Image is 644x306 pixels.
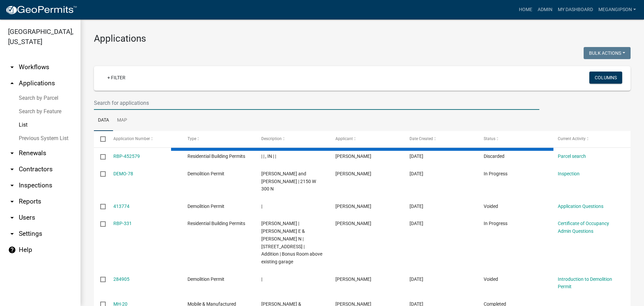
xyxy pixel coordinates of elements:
[261,221,322,264] span: Kristin Clingaman | Clingaman, Jacob E & Kristin N | 1567 S 400 W Peru, IN 46970 | Addition | Bon...
[558,154,586,159] a: Parcel search
[181,131,255,147] datatable-header-cell: Type
[102,72,131,84] a: + Filter
[335,276,371,282] span: Destiny Clingaman
[329,131,403,147] datatable-header-cell: Applicant
[410,204,423,209] span: 04/30/2025
[410,154,423,159] span: 07/21/2025
[187,204,224,209] span: Demolition Permit
[187,136,196,141] span: Type
[187,154,245,159] span: Residential Building Permits
[8,181,16,189] i: arrow_drop_down
[113,136,150,141] span: Application Number
[484,171,507,176] span: In Progress
[113,204,129,209] a: 413774
[261,204,262,209] span: |
[335,221,371,226] span: Kristin Clingaman
[8,63,16,71] i: arrow_drop_down
[484,204,498,209] span: Voided
[558,136,586,141] span: Current Activity
[558,171,580,176] a: Inspection
[94,96,539,110] input: Search for applications
[596,3,639,16] a: megangipson
[516,3,535,16] a: Home
[410,221,423,226] span: 07/25/2024
[335,204,371,209] span: Destiny Clingaman
[484,154,504,159] span: Discarded
[113,154,140,159] a: RBP-452579
[410,171,423,176] span: 04/30/2025
[484,276,498,282] span: Voided
[558,276,612,290] a: Introduction to Demolition Permit
[8,79,16,87] i: arrow_drop_up
[94,110,113,131] a: Data
[335,136,353,141] span: Applicant
[261,276,262,282] span: |
[484,136,495,141] span: Status
[94,131,107,147] datatable-header-cell: Select
[335,171,371,176] span: Destiny Clingaman
[113,221,132,226] a: RBP-331
[535,3,555,16] a: Admin
[8,246,16,254] i: help
[410,276,423,282] span: 07/14/2024
[261,136,282,141] span: Description
[8,214,16,222] i: arrow_drop_down
[558,204,603,209] a: Application Questions
[8,165,16,173] i: arrow_drop_down
[8,198,16,206] i: arrow_drop_down
[589,72,622,84] button: Columns
[187,221,245,226] span: Residential Building Permits
[484,221,507,226] span: In Progress
[584,47,631,59] button: Bulk Actions
[555,3,596,16] a: My Dashboard
[255,131,329,147] datatable-header-cell: Description
[113,276,129,282] a: 284905
[558,221,609,234] a: Certificate of Occupancy Admin Questions
[187,276,224,282] span: Demolition Permit
[113,110,131,131] a: Map
[477,131,551,147] datatable-header-cell: Status
[8,230,16,238] i: arrow_drop_down
[187,171,224,176] span: Demolition Permit
[94,33,631,44] h3: Applications
[551,131,626,147] datatable-header-cell: Current Activity
[8,149,16,157] i: arrow_drop_down
[261,171,316,192] span: Kenneth and Wilma wolf | 2150 W 300 N
[113,171,133,176] a: DEMO-78
[403,131,477,147] datatable-header-cell: Date Created
[410,136,433,141] span: Date Created
[261,154,276,159] span: | | , IN | |
[107,131,181,147] datatable-header-cell: Application Number
[335,154,371,159] span: Kristin Clingaman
